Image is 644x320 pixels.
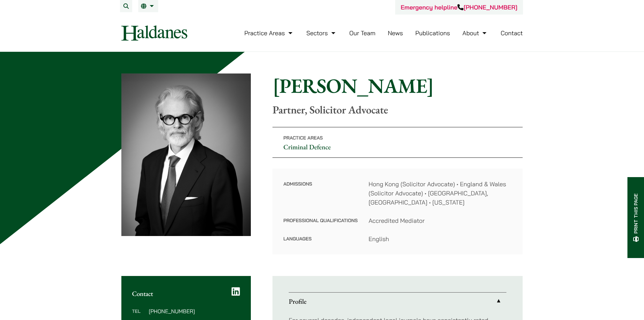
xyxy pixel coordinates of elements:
a: Contact [501,29,523,37]
a: Emergency helpline[PHONE_NUMBER] [401,3,517,11]
a: News [388,29,403,37]
dd: English [368,234,512,243]
dt: Professional Qualifications [283,216,358,234]
img: Logo of Haldanes [121,25,187,41]
p: Partner, Solicitor Advocate [272,103,523,116]
dt: Languages [283,234,358,243]
a: LinkedIn [232,287,240,296]
h1: [PERSON_NAME] [272,73,523,98]
a: Profile [289,293,506,310]
h2: Contact [132,290,240,298]
a: Publications [415,29,450,37]
a: About [462,29,488,37]
a: Practice Areas [244,29,294,37]
dd: [PHONE_NUMBER] [149,308,240,314]
dd: Hong Kong (Solicitor Advocate) • England & Wales (Solicitor Advocate) • [GEOGRAPHIC_DATA], [GEOGR... [368,179,512,207]
a: Our Team [349,29,375,37]
a: Criminal Defence [283,143,331,151]
dt: Admissions [283,179,358,216]
a: EN [141,3,156,9]
a: Sectors [306,29,337,37]
span: Practice Areas [283,135,323,141]
dd: Accredited Mediator [368,216,512,225]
